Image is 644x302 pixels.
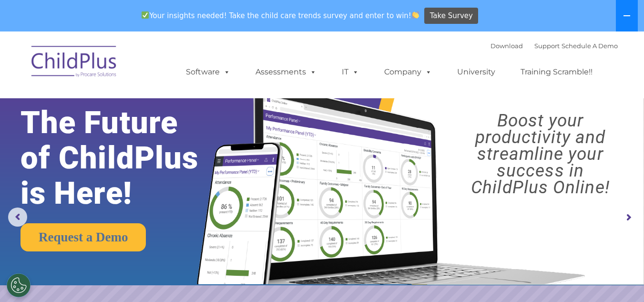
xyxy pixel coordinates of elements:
[7,273,31,297] button: Cookies Settings
[424,8,478,24] a: Take Survey
[246,62,326,82] a: Assessments
[332,62,368,82] a: IT
[142,11,149,19] img: ✅
[445,112,636,196] rs-layer: Boost your productivity and streamline your success in ChildPlus Online!
[20,223,146,251] a: Request a Demo
[511,62,602,82] a: Training Scramble!!
[133,63,162,70] span: Last name
[176,62,240,82] a: Software
[448,62,505,82] a: University
[412,11,419,19] img: 👏
[133,102,173,109] span: Phone number
[491,42,618,50] font: |
[562,42,618,50] a: Schedule A Demo
[430,8,473,24] span: Take Survey
[375,62,441,82] a: Company
[27,39,122,87] img: ChildPlus by Procare Solutions
[20,105,226,211] rs-layer: The Future of ChildPlus is Here!
[534,42,560,50] a: Support
[491,42,523,50] a: Download
[138,6,423,25] span: Your insights needed! Take the child care trends survey and enter to win!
